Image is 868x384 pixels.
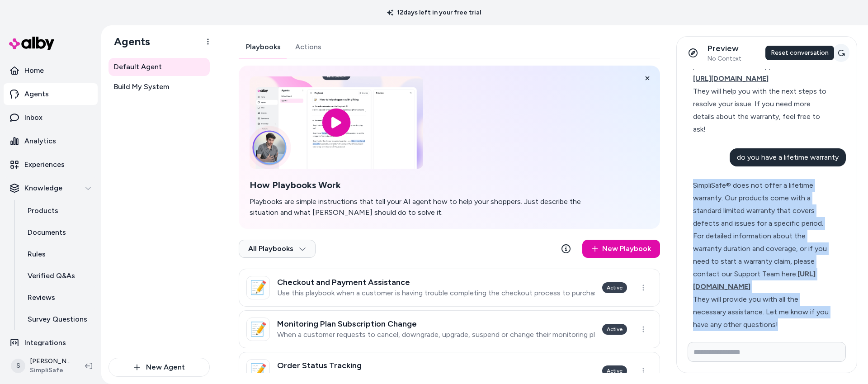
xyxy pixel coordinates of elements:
div: 📝 [246,359,270,383]
p: Integrations [24,337,66,348]
p: Analytics [24,136,56,147]
div: SimpliSafe® does not offer a lifetime warranty. Our products come with a standard limited warrant... [693,179,833,230]
p: Survey Questions [28,314,87,325]
button: Actions [288,36,329,58]
div: Active [602,282,627,293]
button: Knowledge [4,177,98,199]
a: Products [19,200,98,222]
p: Products [28,205,58,216]
a: Rules [19,243,98,265]
button: New Agent [108,358,210,377]
div: Active [602,365,627,376]
p: Playbooks are simple instructions that tell your AI agent how to help your shoppers. Just describ... [250,196,597,218]
h3: Checkout and Payment Assistance [277,278,595,287]
a: Default Agent [108,58,210,76]
p: Preview [708,43,741,54]
div: 📝 [246,318,270,341]
a: Agents [4,83,98,105]
span: SimpliSafe [30,366,71,375]
p: Home [24,65,44,76]
div: They will provide you with all the necessary assistance. Let me know if you have any other questi... [693,293,833,331]
p: When a customer requests to cancel, downgrade, upgrade, suspend or change their monitoring plan s... [277,330,595,339]
p: Use this playbook when a customer is having trouble completing the checkout process to purchase t... [277,289,595,298]
span: S [11,359,25,373]
span: Build My System [114,81,169,92]
h3: Order Status Tracking [277,361,595,370]
p: Experiences [24,159,65,170]
p: Inbox [24,112,42,123]
span: do you have a lifetime warranty [737,153,839,161]
input: Write your prompt here [688,342,846,362]
a: Verified Q&As [19,265,98,287]
a: Experiences [4,154,98,175]
a: Survey Questions [19,308,98,330]
a: Reviews [19,287,98,308]
a: Home [4,60,98,81]
div: They will help you with the next steps to resolve your issue. If you need more details about the ... [693,85,833,136]
p: Agents [24,89,49,100]
div: Active [602,324,627,335]
span: [URL][DOMAIN_NAME] [693,74,769,83]
button: S[PERSON_NAME]SimpliSafe [5,351,78,380]
a: Build My System [108,78,210,96]
a: 📝Checkout and Payment AssistanceUse this playbook when a customer is having trouble completing th... [239,269,660,307]
div: 📝 [246,276,270,299]
p: Verified Q&As [28,270,75,281]
a: Inbox [4,107,98,128]
button: Playbooks [239,36,288,58]
h3: Monitoring Plan Subscription Change [277,319,595,328]
h2: How Playbooks Work [250,180,597,191]
p: Documents [28,227,66,238]
span: No Context [708,55,741,63]
span: Default Agent [114,62,162,72]
div: Reset conversation [765,46,834,60]
span: All Playbooks [248,244,306,253]
div: For detailed information about the warranty duration and coverage, or if you need to start a warr... [693,230,833,293]
p: When a customer who has already purchased a system wants to track or change the status of their e... [277,372,595,381]
p: Knowledge [24,183,62,194]
p: Rules [28,249,46,260]
a: Integrations [4,332,98,354]
img: alby Logo [9,37,54,50]
h1: Agents [107,35,150,48]
a: New Playbook [582,240,660,258]
p: [PERSON_NAME] [30,357,71,366]
a: Analytics [4,130,98,152]
p: Reviews [28,292,55,303]
a: Documents [19,222,98,243]
button: All Playbooks [239,240,316,258]
a: 📝Monitoring Plan Subscription ChangeWhen a customer requests to cancel, downgrade, upgrade, suspe... [239,310,660,348]
p: 12 days left in your free trial [382,8,486,17]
